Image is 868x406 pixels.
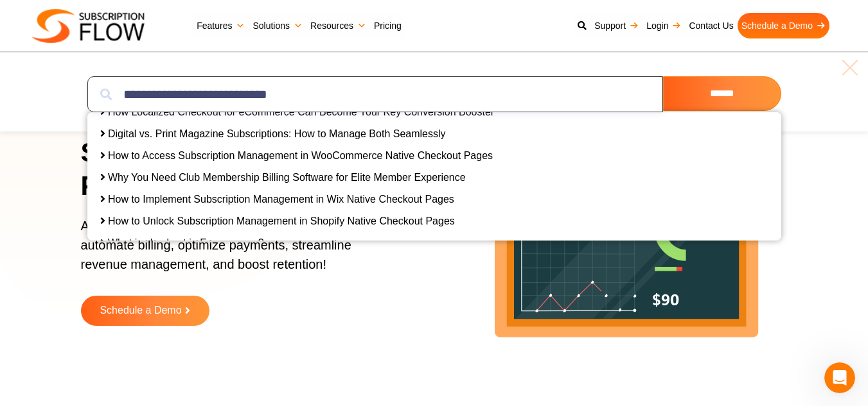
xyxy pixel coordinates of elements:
[81,136,401,203] h1: Simplify Subscriptions, Power Growth!
[193,13,249,38] a: Features
[108,128,446,139] a: Digital vs. Print Magazine Subscriptions: How to Manage Both Seamlessly
[108,150,493,161] a: How to Access Subscription Management in WooCommerce Native Checkout Pages
[81,296,209,326] a: Schedule a Demo
[108,237,264,248] a: What is checkout in E-commerce?
[738,13,829,38] a: Schedule a Demo
[81,216,385,287] p: AI-powered subscription management platform to automate billing, optimize payments, streamline re...
[370,13,405,38] a: Pricing
[32,9,145,43] img: Subscriptionflow
[824,362,855,393] iframe: Intercom live chat
[306,13,370,38] a: Resources
[100,305,181,316] span: Schedule a Demo
[590,13,642,38] a: Support
[685,13,737,38] a: Contact Us
[642,13,685,38] a: Login
[108,172,466,183] a: Why You Need Club Membership Billing Software for Elite Member Experience
[108,194,454,205] a: How to Implement Subscription Management in Wix Native Checkout Pages
[249,13,306,38] a: Solutions
[108,216,455,226] a: How to Unlock Subscription Management in Shopify Native Checkout Pages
